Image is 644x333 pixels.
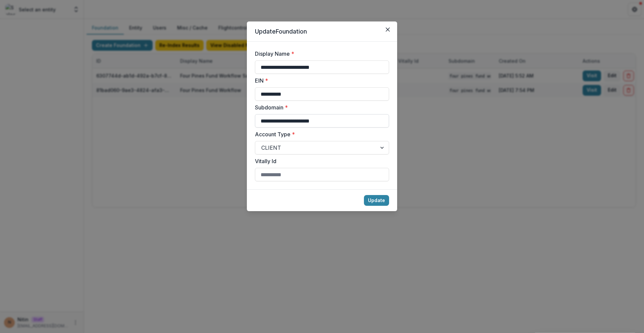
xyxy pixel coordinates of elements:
label: Subdomain [255,103,385,111]
label: EIN [255,77,385,85]
label: Vitally Id [255,157,385,165]
label: Display Name [255,50,385,58]
header: Update Foundation [247,21,397,42]
button: Update [364,195,389,206]
label: Account Type [255,130,385,138]
button: Close [382,24,393,35]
